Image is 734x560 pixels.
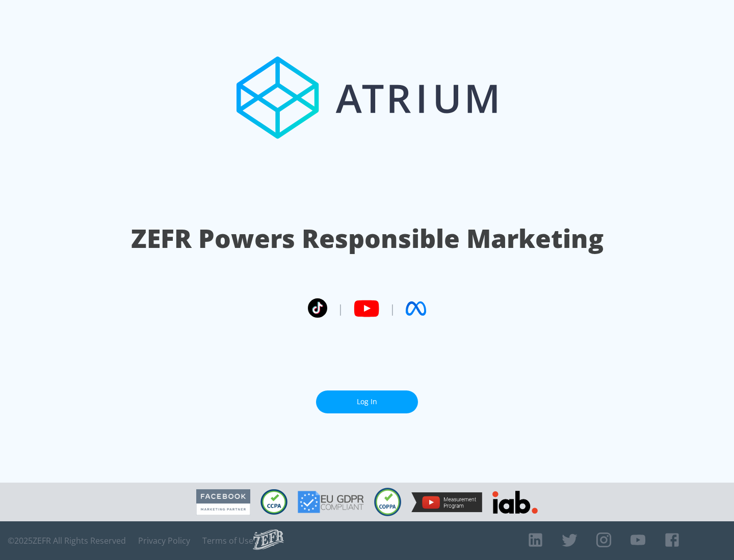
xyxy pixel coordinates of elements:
img: Facebook Marketing Partner [196,489,250,515]
img: CCPA Compliant [260,489,287,515]
img: YouTube Measurement Program [411,492,482,512]
img: COPPA Compliant [374,488,401,516]
a: Log In [316,390,418,413]
h1: ZEFR Powers Responsible Marketing [131,221,604,256]
span: © 2025 ZEFR All Rights Reserved [8,536,126,546]
a: Privacy Policy [138,536,190,546]
span: | [389,301,396,316]
span: | [337,301,344,316]
img: IAB [492,491,538,514]
a: Terms of Use [202,536,253,546]
img: GDPR Compliant [298,491,364,513]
